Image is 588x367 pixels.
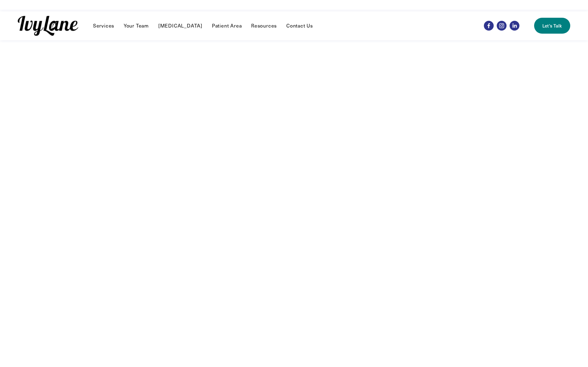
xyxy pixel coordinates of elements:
a: folder dropdown [251,22,277,29]
span: Services [93,23,114,29]
a: [MEDICAL_DATA] [158,22,202,29]
a: Your Team [124,22,149,29]
span: Resources [251,23,277,29]
a: Patient Area [212,22,242,29]
a: Let's Talk [534,18,570,34]
a: Facebook [484,21,494,31]
a: Contact Us [286,22,313,29]
a: folder dropdown [93,22,114,29]
img: Ivy Lane Counseling &mdash; Therapy that works for you [18,16,78,36]
a: Instagram [497,21,507,31]
a: LinkedIn [510,21,519,31]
